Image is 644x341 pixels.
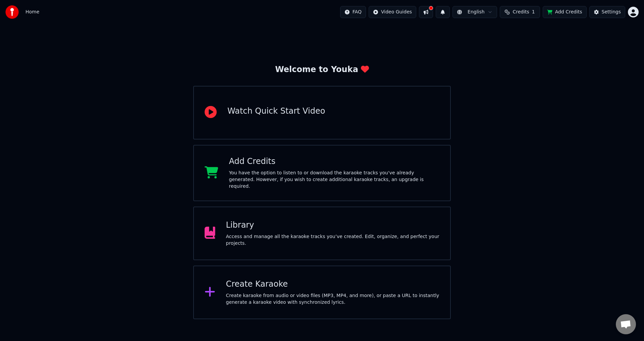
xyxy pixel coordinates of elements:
div: Add Credits [229,156,440,167]
div: Welcome to Youka [275,64,369,75]
div: Create Karaoke [226,279,440,290]
button: Credits1 [500,6,540,18]
div: Settings [602,9,621,15]
span: 1 [532,9,535,15]
button: Add Credits [543,6,587,18]
button: Video Guides [369,6,416,18]
div: Watch Quick Start Video [227,106,325,117]
div: Open chat [616,314,636,334]
div: Library [226,220,440,231]
img: youka [5,5,19,19]
span: Credits [513,9,529,15]
div: Create karaoke from audio or video files (MP3, MP4, and more), or paste a URL to instantly genera... [226,292,440,306]
div: You have the option to listen to or download the karaoke tracks you've already generated. However... [229,170,440,190]
div: Access and manage all the karaoke tracks you’ve created. Edit, organize, and perfect your projects. [226,233,440,247]
span: Home [25,9,39,15]
nav: breadcrumb [25,9,39,15]
button: Settings [589,6,625,18]
button: FAQ [340,6,366,18]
